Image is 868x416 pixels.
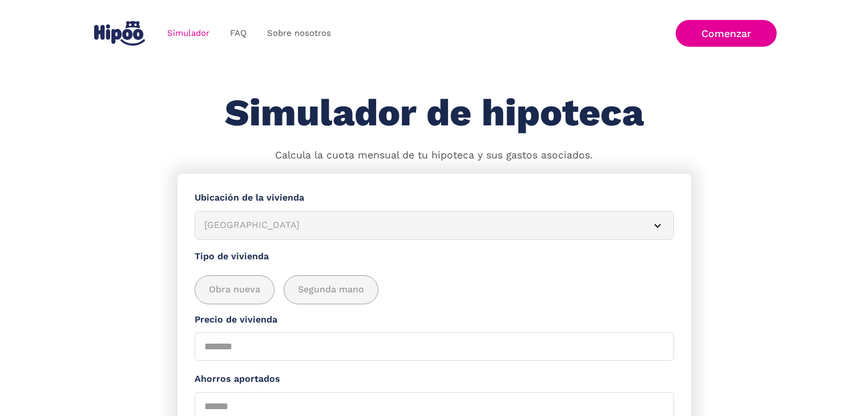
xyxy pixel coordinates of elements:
div: [GEOGRAPHIC_DATA] [204,218,637,233]
article: [GEOGRAPHIC_DATA] [195,211,674,240]
span: Obra nueva [209,283,260,297]
h1: Simulador de hipoteca [225,92,644,134]
a: FAQ [220,22,257,44]
span: Segunda mano [298,283,364,297]
label: Ubicación de la vivienda [195,191,674,205]
a: Sobre nosotros [257,22,341,44]
label: Ahorros aportados [195,372,674,386]
label: Precio de vivienda [195,313,674,327]
a: Comenzar [676,20,777,47]
a: Simulador [157,22,220,44]
a: home [92,17,148,50]
p: Calcula la cuota mensual de tu hipoteca y sus gastos asociados. [275,148,593,163]
label: Tipo de vivienda [195,250,674,264]
div: add_description_here [195,275,674,304]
